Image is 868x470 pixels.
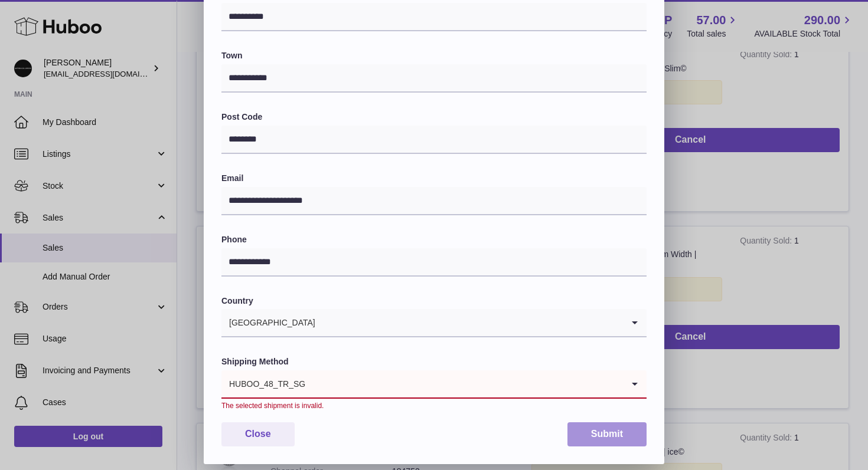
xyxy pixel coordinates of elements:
label: Country [221,295,647,307]
label: Town [221,50,647,61]
label: Shipping Method [221,356,647,367]
button: Submit [567,422,647,446]
div: Search for option [221,309,647,337]
label: Post Code [221,111,647,123]
div: The selected shipment is invalid. [221,401,647,410]
label: Email [221,173,647,184]
span: HUBOO_48_TR_SG [221,370,306,397]
span: [GEOGRAPHIC_DATA] [221,309,316,336]
button: Close [221,422,295,446]
input: Search for option [316,309,623,336]
label: Phone [221,234,647,245]
div: Search for option [221,370,647,399]
input: Search for option [306,370,623,397]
